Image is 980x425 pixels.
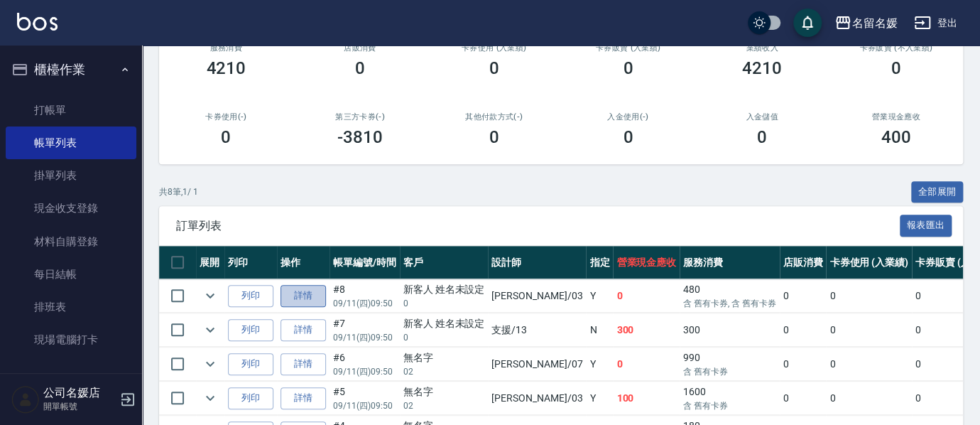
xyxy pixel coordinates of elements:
[176,43,276,53] h3: 服務消費
[586,382,613,415] td: Y
[310,43,410,53] h2: 店販消費
[333,331,396,344] p: 09/11 (四) 09:50
[400,246,489,279] th: 客戶
[403,331,485,344] p: 0
[403,384,485,399] div: 無名字
[277,246,330,279] th: 操作
[228,387,273,409] button: 列印
[712,43,812,53] h2: 業績收入
[333,399,396,412] p: 09/11 (四) 09:50
[680,279,779,313] td: 480
[488,382,586,415] td: [PERSON_NAME] /03
[330,382,400,415] td: #5
[586,279,613,313] td: Y
[11,385,40,414] img: Person
[444,112,544,122] h2: 其他付款方式(-)
[43,400,116,413] p: 開單帳號
[489,58,499,78] h3: 0
[488,348,586,381] td: [PERSON_NAME] /07
[196,246,224,279] th: 展開
[206,58,246,78] h3: 4210
[846,43,946,53] h2: 卡券販賣 (不入業績)
[757,127,767,147] h3: 0
[281,387,326,409] a: 詳情
[826,382,912,415] td: 0
[683,399,775,412] p: 含 舊有卡券
[200,387,221,409] button: expand row
[355,58,365,78] h3: 0
[6,51,136,88] button: 櫃檯作業
[6,192,136,225] a: 現金收支登錄
[623,127,633,147] h3: 0
[851,14,897,32] div: 名留名媛
[780,246,827,279] th: 店販消費
[228,353,273,375] button: 列印
[200,353,221,375] button: expand row
[826,246,912,279] th: 卡券使用 (入業績)
[403,365,485,378] p: 02
[200,285,221,306] button: expand row
[613,382,680,415] td: 100
[176,219,900,233] span: 訂單列表
[6,94,136,127] a: 打帳單
[680,313,779,347] td: 300
[221,127,231,147] h3: 0
[488,313,586,347] td: 支援 /13
[176,112,276,122] h2: 卡券使用(-)
[900,218,952,232] a: 報表匯出
[403,316,485,331] div: 新客人 姓名未設定
[488,246,586,279] th: 設計師
[780,313,827,347] td: 0
[623,58,633,78] h3: 0
[826,313,912,347] td: 0
[712,112,812,122] h2: 入金儲值
[228,319,273,341] button: 列印
[281,285,326,307] a: 詳情
[333,365,396,378] p: 09/11 (四) 09:50
[846,112,946,122] h2: 營業現金應收
[780,382,827,415] td: 0
[224,246,277,279] th: 列印
[330,279,400,313] td: #8
[159,185,198,198] p: 共 8 筆, 1 / 1
[403,282,485,297] div: 新客人 姓名未設定
[281,319,326,341] a: 詳情
[613,246,680,279] th: 營業現金應收
[403,399,485,412] p: 02
[613,348,680,381] td: 0
[578,43,678,53] h2: 卡券販賣 (入業績)
[911,181,964,203] button: 全部展開
[780,279,827,313] td: 0
[6,258,136,291] a: 每日結帳
[330,246,400,279] th: 帳單編號/時間
[337,127,383,147] h3: -3810
[680,382,779,415] td: 1600
[826,348,912,381] td: 0
[826,279,912,313] td: 0
[586,348,613,381] td: Y
[330,348,400,381] td: #6
[200,319,221,340] button: expand row
[586,313,613,347] td: N
[829,9,903,38] button: 名留名媛
[6,159,136,192] a: 掛單列表
[578,112,678,122] h2: 入金使用(-)
[683,365,775,378] p: 含 舊有卡券
[586,246,613,279] th: 指定
[613,279,680,313] td: 0
[403,350,485,365] div: 無名字
[683,297,775,310] p: 含 舊有卡券, 含 舊有卡券
[228,285,273,307] button: 列印
[900,215,952,237] button: 報表匯出
[780,348,827,381] td: 0
[680,246,779,279] th: 服務消費
[881,127,911,147] h3: 400
[444,43,544,53] h2: 卡券使用 (入業績)
[403,297,485,310] p: 0
[6,362,136,399] button: 預約管理
[281,353,326,375] a: 詳情
[742,58,782,78] h3: 4210
[6,323,136,356] a: 現場電腦打卡
[330,313,400,347] td: #7
[43,386,116,400] h5: 公司名媛店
